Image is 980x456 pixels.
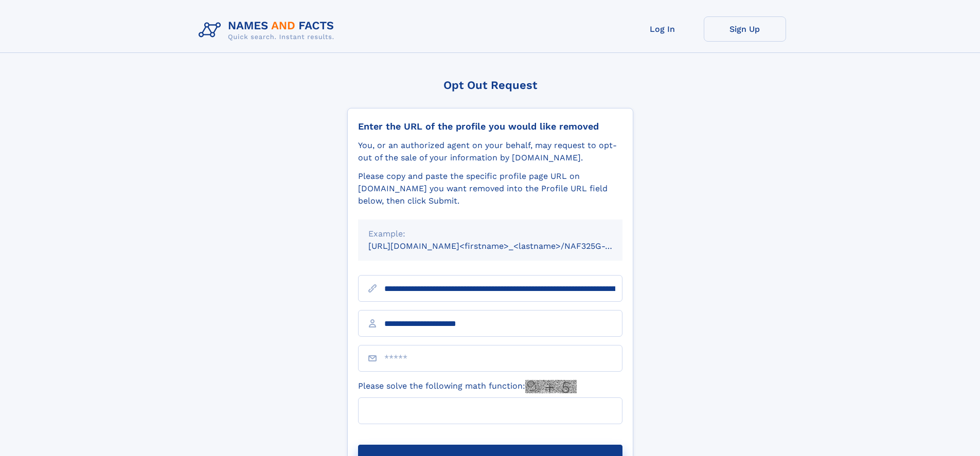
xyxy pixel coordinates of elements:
[358,170,622,207] div: Please copy and paste the specific profile page URL on [DOMAIN_NAME] you want removed into the Pr...
[368,228,612,240] div: Example:
[358,139,622,164] div: You, or an authorized agent on your behalf, may request to opt-out of the sale of your informatio...
[358,121,622,132] div: Enter the URL of the profile you would like removed
[194,16,343,44] img: Logo Names and Facts
[358,380,577,393] label: Please solve the following math function:
[704,16,786,42] a: Sign Up
[621,16,704,42] a: Log In
[368,241,642,251] small: [URL][DOMAIN_NAME]<firstname>_<lastname>/NAF325G-xxxxxxxx
[347,79,633,92] div: Opt Out Request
